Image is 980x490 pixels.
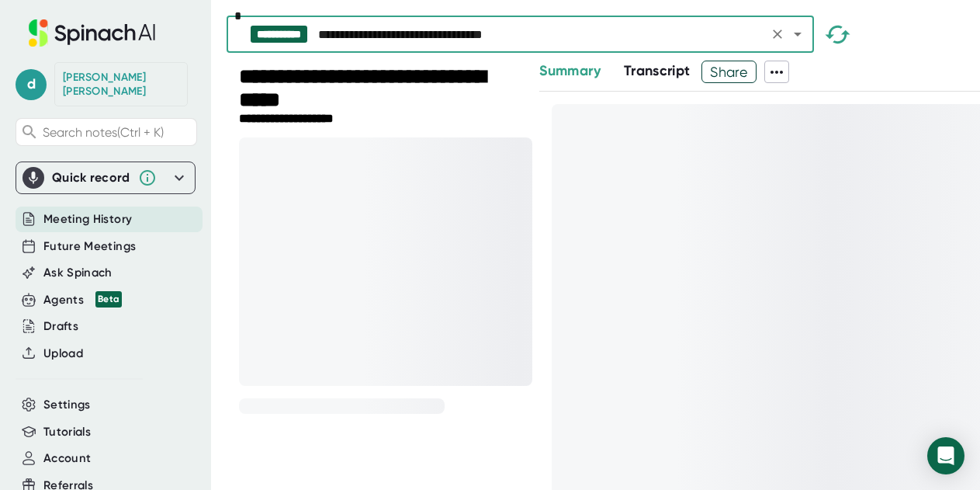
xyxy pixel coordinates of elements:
[95,291,122,308] div: Beta
[16,69,47,100] span: d
[43,125,164,140] span: Search notes (Ctrl + K)
[63,71,179,98] div: Danny Drees
[927,437,964,474] div: Open Intercom Messenger
[43,318,78,335] button: Drafts
[539,61,600,82] button: Summary
[787,23,809,45] button: Open
[43,423,91,441] button: Tutorials
[767,23,788,45] button: Clear
[43,291,122,309] div: Agents
[43,264,113,282] button: Ask Spinach
[43,210,132,228] button: Meeting History
[624,62,691,79] span: Transcript
[43,238,136,255] button: Future Meetings
[701,61,757,83] button: Share
[43,450,91,467] button: Account
[539,62,600,79] span: Summary
[702,58,756,85] span: Share
[43,396,91,414] button: Settings
[52,170,130,186] div: Quick record
[43,345,83,363] button: Upload
[23,162,189,193] div: Quick record
[624,61,691,82] button: Transcript
[43,291,122,309] button: Agents Beta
